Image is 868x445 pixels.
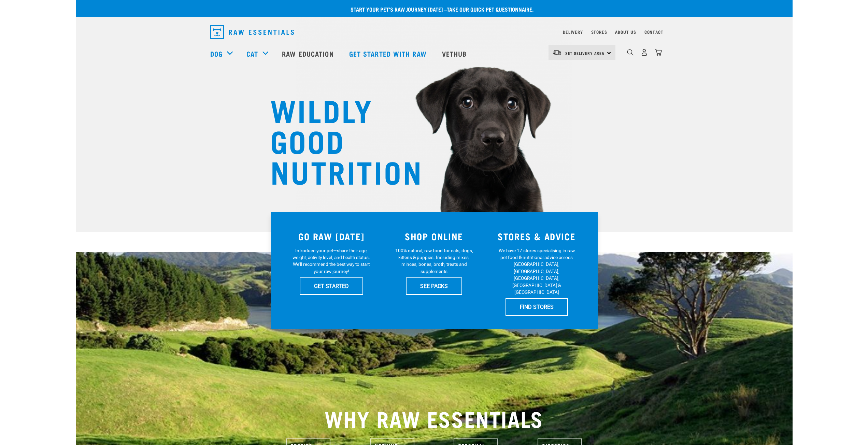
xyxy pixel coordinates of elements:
p: Introduce your pet—share their age, weight, activity level, and health status. We'll recommend th... [291,247,371,275]
a: Dog [210,48,223,59]
a: take our quick pet questionnaire. [447,8,533,11]
img: home-icon@2x.png [655,49,662,56]
a: GET STARTED [300,277,363,295]
h3: GO RAW [DATE] [284,231,379,242]
a: Raw Education [275,40,342,67]
p: 100% natural, raw food for cats, dogs, kittens & puppies. Including mixes, minces, bones, broth, ... [394,247,474,275]
span: Set Delivery Area [565,52,605,54]
nav: dropdown navigation [205,23,664,42]
h1: WILDLY GOOD NUTRITION [270,94,407,186]
p: Start your pet’s raw journey [DATE] – [81,5,798,13]
img: van-moving.png [553,49,562,56]
nav: dropdown navigation [76,40,793,67]
a: Stores [591,31,607,33]
a: Contact [644,31,664,33]
a: Cat [246,48,258,59]
p: We have 17 stores specialising in raw pet food & nutritional advice across [GEOGRAPHIC_DATA], [GE... [497,247,577,296]
h3: SHOP ONLINE [387,231,481,242]
a: Delivery [563,31,583,33]
img: home-icon-1@2x.png [627,49,634,56]
a: Vethub [435,40,475,67]
img: user.png [641,49,648,56]
a: FIND STORES [506,298,568,315]
img: Raw Essentials Logo [210,25,294,39]
h3: STORES & ADVICE [489,231,584,242]
a: About Us [615,31,636,33]
h2: WHY RAW ESSENTIALS [210,406,658,430]
a: Get started with Raw [342,40,435,67]
a: SEE PACKS [406,277,462,295]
